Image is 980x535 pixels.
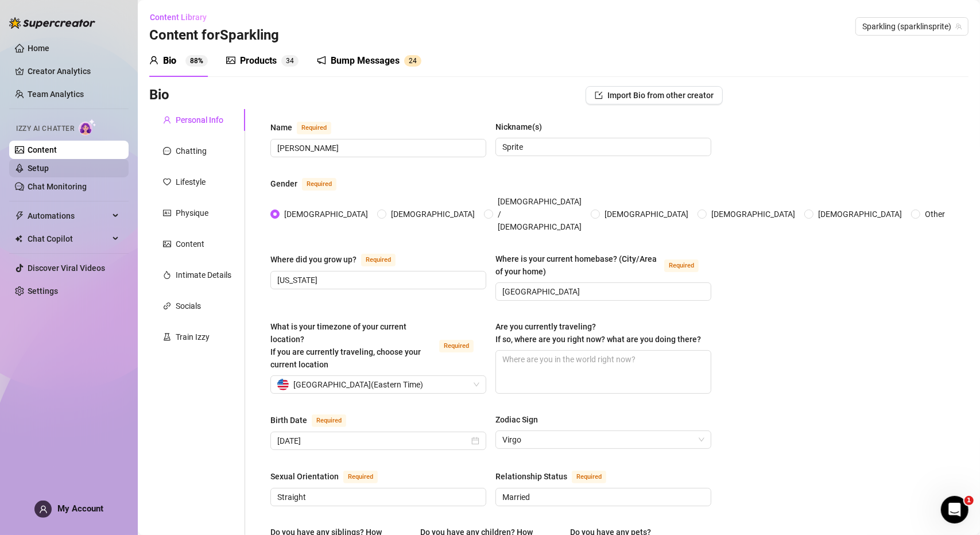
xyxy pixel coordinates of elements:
span: [GEOGRAPHIC_DATA] ( Eastern Time ) [293,376,423,393]
img: Chat Copilot [15,235,22,243]
div: Nickname(s) [495,121,542,133]
label: Where is your current homebase? (City/Area of your home) [495,253,711,278]
span: [DEMOGRAPHIC_DATA] [600,208,693,220]
a: Creator Analytics [28,62,119,80]
span: What is your timezone of your current location? If you are currently traveling, choose your curre... [270,322,421,369]
input: Where is your current homebase? (City/Area of your home) [502,285,702,298]
img: us [277,379,289,390]
label: Zodiac Sign [495,413,546,426]
div: Zodiac Sign [495,413,538,426]
span: 1 [964,496,974,505]
a: Chat Monitoring [28,182,87,191]
span: 2 [409,57,413,65]
span: [DEMOGRAPHIC_DATA] [280,208,373,220]
img: logo-BBDzfeDw.svg [9,17,95,29]
span: idcard [163,209,171,217]
div: Train Izzy [176,331,210,343]
label: Name [270,121,344,134]
div: Bump Messages [331,54,400,68]
input: Nickname(s) [502,141,702,153]
div: Content [176,238,204,250]
div: Where did you grow up? [270,253,357,266]
span: heart [163,178,171,186]
span: Required [302,178,336,191]
sup: 24 [404,55,421,67]
span: message [163,147,171,155]
span: [DEMOGRAPHIC_DATA] / [DEMOGRAPHIC_DATA] [493,195,586,233]
input: Name [277,142,477,154]
sup: 34 [281,55,299,67]
span: Automations [28,207,109,225]
span: thunderbolt [15,211,24,220]
iframe: Intercom live chat [941,496,969,524]
h3: Content for Sparkling [149,26,279,45]
input: Sexual Orientation [277,491,477,503]
span: Required [572,471,606,483]
span: Required [297,122,331,134]
span: Import Bio from other creator [607,91,714,100]
span: import [595,91,603,99]
span: Required [664,259,699,272]
div: Products [240,54,277,68]
span: My Account [57,503,103,514]
span: Izzy AI Chatter [16,123,74,134]
span: link [163,302,171,310]
span: 3 [286,57,290,65]
a: Setup [28,164,49,173]
h3: Bio [149,86,169,104]
div: Relationship Status [495,470,567,483]
span: 4 [290,57,294,65]
input: Birth Date [277,435,469,447]
span: [DEMOGRAPHIC_DATA] [707,208,800,220]
a: Content [28,145,57,154]
span: picture [226,56,235,65]
a: Settings [28,286,58,296]
span: Required [361,254,396,266]
div: Socials [176,300,201,312]
span: Virgo [502,431,704,448]
label: Birth Date [270,413,359,427]
div: Lifestyle [176,176,206,188]
span: fire [163,271,171,279]
label: Relationship Status [495,470,619,483]
button: Import Bio from other creator [586,86,723,104]
img: AI Chatter [79,119,96,135]
span: experiment [163,333,171,341]
span: user [149,56,158,65]
a: Team Analytics [28,90,84,99]
span: Required [312,414,346,427]
span: Are you currently traveling? If so, where are you right now? what are you doing there? [495,322,701,344]
span: Required [343,471,378,483]
div: Where is your current homebase? (City/Area of your home) [495,253,660,278]
span: picture [163,240,171,248]
span: 4 [413,57,417,65]
span: Other [920,208,950,220]
label: Sexual Orientation [270,470,390,483]
label: Nickname(s) [495,121,550,133]
div: Physique [176,207,208,219]
a: Home [28,44,49,53]
button: Content Library [149,8,216,26]
div: Bio [163,54,176,68]
span: Sparkling (sparklinsprite) [862,18,962,35]
span: Content Library [150,13,207,22]
span: user [39,505,48,514]
sup: 88% [185,55,208,67]
span: [DEMOGRAPHIC_DATA] [386,208,479,220]
a: Discover Viral Videos [28,263,105,273]
span: Required [439,340,474,352]
div: Intimate Details [176,269,231,281]
span: notification [317,56,326,65]
span: Chat Copilot [28,230,109,248]
div: Gender [270,177,297,190]
div: Name [270,121,292,134]
label: Gender [270,177,349,191]
div: Chatting [176,145,207,157]
input: Where did you grow up? [277,274,477,286]
span: [DEMOGRAPHIC_DATA] [814,208,907,220]
div: Birth Date [270,414,307,427]
div: Sexual Orientation [270,470,339,483]
span: team [955,23,962,30]
span: user [163,116,171,124]
label: Where did you grow up? [270,253,408,266]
